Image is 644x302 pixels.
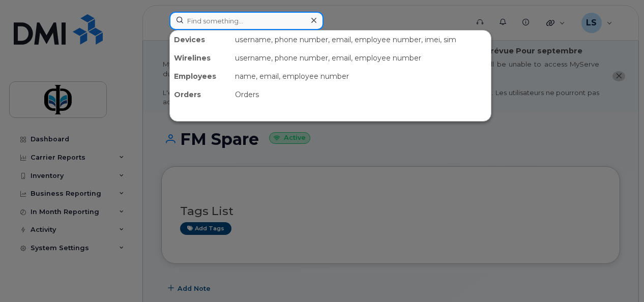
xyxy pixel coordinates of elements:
div: Devices [170,31,231,49]
div: username, phone number, email, employee number [231,49,491,67]
div: Orders [170,85,231,104]
div: Wirelines [170,49,231,67]
div: Employees [170,67,231,85]
div: name, email, employee number [231,67,491,85]
div: Orders [231,85,491,104]
div: username, phone number, email, employee number, imei, sim [231,31,491,49]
